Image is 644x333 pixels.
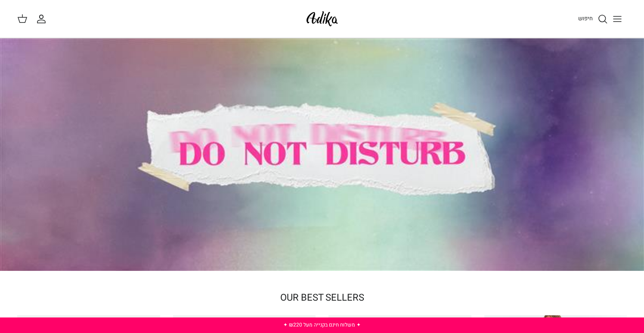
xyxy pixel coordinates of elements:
a: החשבון שלי [36,14,50,24]
span: חיפוש [578,14,593,22]
a: ✦ משלוח חינם בקנייה מעל ₪220 ✦ [283,321,361,329]
a: OUR BEST SELLERS [280,291,364,305]
a: חיפוש [578,14,608,24]
button: Toggle menu [608,9,627,28]
img: Adika IL [304,9,341,29]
